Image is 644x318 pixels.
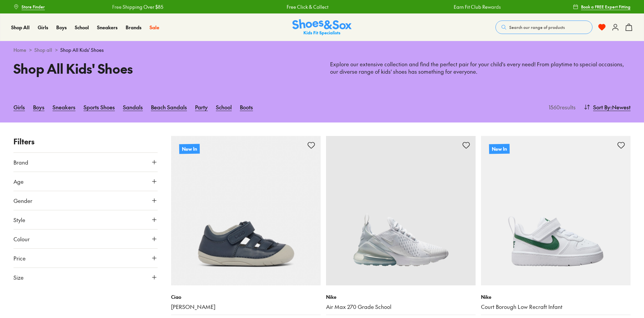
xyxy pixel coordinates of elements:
[38,24,48,31] a: Girls
[38,24,48,31] span: Girls
[151,100,187,114] a: Beach Sandals
[13,216,25,224] span: Style
[13,158,28,166] span: Brand
[584,100,631,114] button: Sort By:Newest
[97,24,118,31] span: Sneakers
[481,303,631,311] a: Court Borough Low Recraft Infant
[150,24,159,31] a: Sale
[13,59,314,78] h1: Shop All Kids' Shoes
[292,19,352,36] a: Shoes & Sox
[97,24,118,31] a: Sneakers
[150,24,159,31] span: Sale
[75,24,89,31] a: School
[13,229,158,248] button: Colour
[13,100,25,114] a: Girls
[33,100,44,114] a: Boys
[610,103,631,111] span: : Newest
[13,273,24,281] span: Size
[593,103,610,111] span: Sort By
[171,303,321,311] a: [PERSON_NAME]
[126,24,141,31] a: Brands
[123,100,143,114] a: Sandals
[326,293,476,301] p: Nike
[292,19,352,36] img: SNS_Logo_Responsive.svg
[13,235,30,243] span: Colour
[509,24,565,30] span: Search our range of products
[13,254,26,262] span: Price
[60,46,104,54] span: Shop All Kids' Shoes
[13,153,158,172] button: Brand
[330,61,631,75] p: Explore our extensive collection and find the perfect pair for your child's every need! From play...
[216,100,232,114] a: School
[179,144,200,154] p: New In
[13,210,158,229] button: Style
[171,136,321,285] a: New In
[13,177,24,185] span: Age
[11,24,30,31] span: Shop All
[195,100,208,114] a: Party
[171,293,321,301] p: Ciao
[13,46,26,54] a: Home
[112,3,163,10] a: Free Shipping Over $85
[13,46,631,54] div: > >
[581,4,631,10] span: Book a FREE Expert Fitting
[22,4,45,10] span: Store Finder
[84,100,115,114] a: Sports Shoes
[34,46,52,54] a: Shop all
[13,268,158,287] button: Size
[13,136,158,147] p: Filters
[573,1,631,13] a: Book a FREE Expert Fitting
[481,293,631,301] p: Nike
[13,1,45,13] a: Store Finder
[489,144,510,154] p: New In
[481,136,631,285] a: New In
[13,197,32,205] span: Gender
[546,103,576,111] p: 1560 results
[13,191,158,210] button: Gender
[56,24,67,31] span: Boys
[56,24,67,31] a: Boys
[453,3,501,10] a: Earn Fit Club Rewards
[326,303,476,311] a: Air Max 270 Grade School
[240,100,253,114] a: Boots
[13,172,158,191] button: Age
[13,249,158,268] button: Price
[53,100,75,114] a: Sneakers
[126,24,141,31] span: Brands
[75,24,89,31] span: School
[11,24,30,31] a: Shop All
[495,21,592,34] button: Search our range of products
[286,3,328,10] a: Free Click & Collect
